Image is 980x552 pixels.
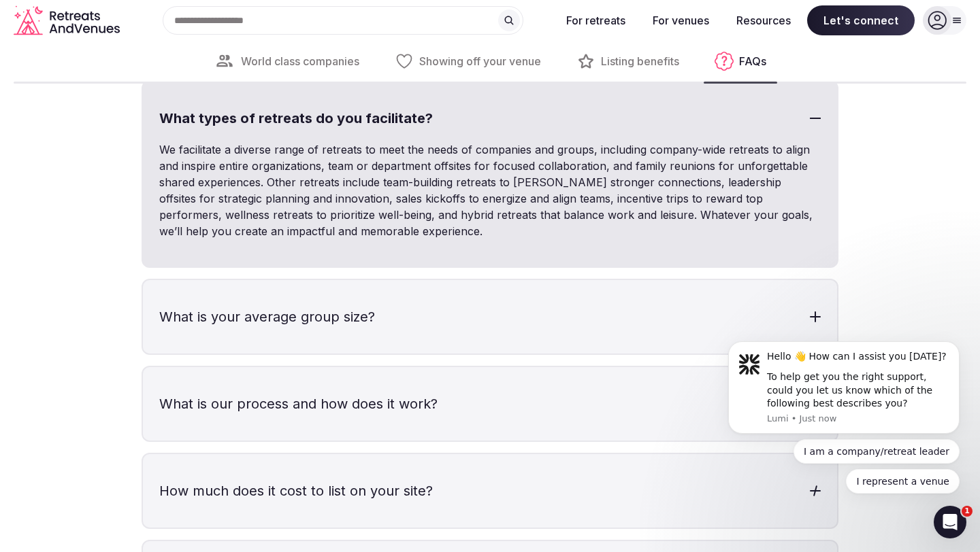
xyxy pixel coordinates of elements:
button: FAQs [704,41,777,82]
h3: What is your average group size? [143,280,837,353]
span: FAQs [739,54,766,69]
button: World class companies [203,41,370,82]
h3: How much does it cost to list on your site? [143,454,837,528]
span: Showing off your venue [419,54,541,69]
button: Resources [725,5,802,35]
p: We facilitate a diverse range of retreats to meet the needs of companies and groups, including co... [159,141,821,239]
button: Showing off your venue [384,41,552,82]
iframe: Intercom live chat [934,506,966,538]
span: 1 [962,506,973,517]
iframe: Intercom notifications message [708,266,980,515]
a: Visit the homepage [14,5,122,36]
span: Listing benefits [601,54,679,69]
button: For retreats [555,5,636,35]
svg: Retreats and Venues company logo [14,5,122,36]
button: Listing benefits [566,41,690,82]
span: World class companies [241,54,359,69]
h3: What is our process and how does it work? [143,367,837,441]
button: For venues [642,5,720,35]
h3: What types of retreats do you facilitate? [143,82,837,155]
span: Let's connect [807,5,915,35]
